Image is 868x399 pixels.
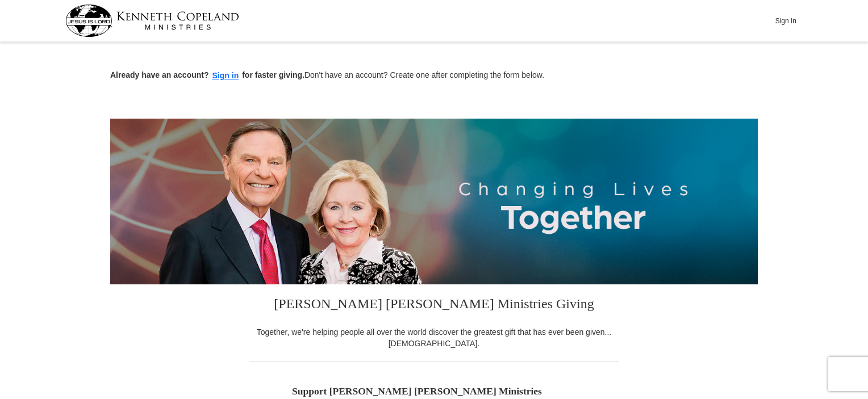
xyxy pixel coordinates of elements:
[249,326,619,349] div: Together, we're helping people all over the world discover the greatest gift that has ever been g...
[769,12,803,30] button: Sign In
[110,70,304,79] strong: Already have an account? for faster giving.
[292,385,576,397] h5: Support [PERSON_NAME] [PERSON_NAME] Ministries
[209,69,243,82] button: Sign in
[249,284,619,326] h3: [PERSON_NAME] [PERSON_NAME] Ministries Giving
[65,5,239,37] img: kcm-header-logo.svg
[110,69,758,82] p: Don't have an account? Create one after completing the form below.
